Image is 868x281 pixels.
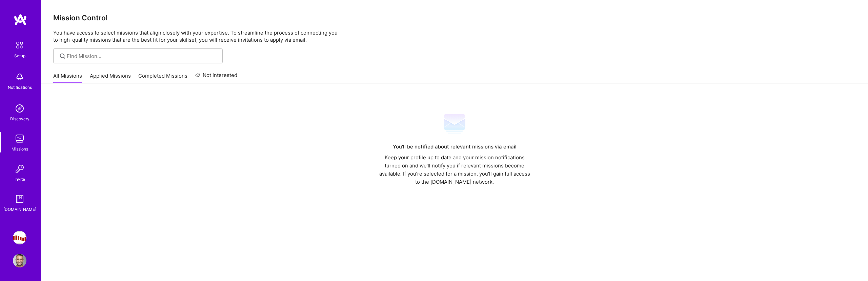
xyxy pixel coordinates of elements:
[13,231,26,244] img: Steelbay.ai: AI Engineer for Multi-Agent Platform
[13,254,26,267] img: User Avatar
[11,254,28,267] a: User Avatar
[3,206,36,213] div: [DOMAIN_NAME]
[12,145,28,153] div: Missions
[53,72,82,83] a: All Missions
[376,143,533,151] div: You’ll be notified about relevant missions via email
[14,14,27,26] img: logo
[195,71,238,83] a: Not Interested
[13,102,26,115] img: discovery
[14,52,25,59] div: Setup
[15,176,25,183] div: Invite
[8,84,32,91] div: Notifications
[138,72,187,83] a: Completed Missions
[53,29,856,43] p: You have access to select missions that align closely with your expertise. To streamline the proc...
[13,162,26,176] img: Invite
[10,115,29,122] div: Discovery
[13,70,26,84] img: bell
[11,231,28,244] a: Steelbay.ai: AI Engineer for Multi-Agent Platform
[67,53,218,60] input: Find Mission...
[59,52,66,60] i: icon SearchGrey
[53,14,856,22] h3: Mission Control
[13,132,26,145] img: teamwork
[376,154,533,186] div: Keep your profile up to date and your mission notifications turned on and we’ll notify you if rel...
[13,192,26,206] img: guide book
[444,113,465,135] img: Mail
[13,38,27,52] img: setup
[90,72,131,83] a: Applied Missions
